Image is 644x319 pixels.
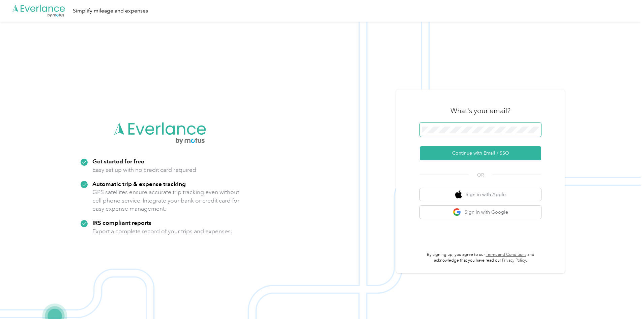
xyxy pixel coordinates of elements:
[92,158,144,165] strong: Get started for free
[420,188,541,201] button: apple logoSign in with Apple
[502,258,526,263] a: Privacy Policy
[420,206,541,219] button: google logoSign in with Google
[420,252,541,264] p: By signing up, you agree to our and acknowledge that you have read our .
[92,180,186,187] strong: Automatic trip & expense tracking
[469,171,492,179] span: OR
[450,106,510,115] h3: What's your email?
[73,7,148,15] div: Simplify mileage and expenses
[92,227,232,236] p: Export a complete record of your trips and expenses.
[420,146,541,160] button: Continue with Email / SSO
[453,208,461,216] img: google logo
[92,188,240,213] p: GPS satellites ensure accurate trip tracking even without cell phone service. Integrate your bank...
[486,252,526,257] a: Terms and Conditions
[92,219,151,226] strong: IRS compliant reports
[92,166,196,174] p: Easy set up with no credit card required
[455,190,462,199] img: apple logo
